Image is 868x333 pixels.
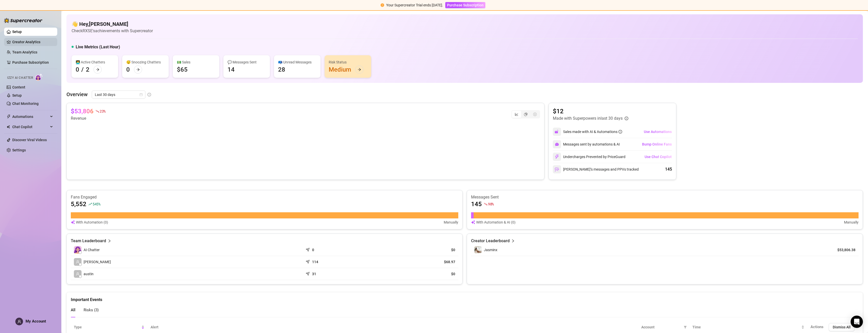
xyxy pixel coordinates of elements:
[484,202,487,206] span: fall
[76,65,79,74] div: 0
[76,44,120,50] h5: Live Metrics (Last Hour)
[444,219,458,225] article: Manually
[515,113,518,116] span: line-chart
[386,3,443,7] span: Your Supercreator Trial ends [DATE].
[95,91,142,98] span: Last 30 days
[177,65,188,74] div: $65
[447,3,484,7] span: Purchase Subscription
[84,259,111,265] span: [PERSON_NAME]
[619,130,622,134] span: info-circle
[555,154,559,159] img: svg%3e
[553,107,628,115] article: $12
[7,125,10,129] img: Chat Copilot
[445,3,485,7] a: Purchase Subscription
[484,248,497,252] span: Jasminx
[312,271,316,276] article: 31
[533,113,537,116] span: dollar-circle
[644,128,672,136] button: Use Automations
[74,324,140,330] span: Type
[555,167,559,172] img: svg%3e
[71,194,458,200] article: Fans Engaged
[227,65,235,74] div: 14
[851,316,863,328] div: Open Intercom Messenger
[381,3,384,7] span: exclamation-circle
[108,238,111,244] span: right
[683,323,688,331] span: filter
[4,18,42,23] img: logo-BBDzfeDw.svg
[71,200,86,208] article: 5,552
[645,155,672,159] span: Use Chat Copilot
[829,323,855,331] button: Dismiss All
[147,93,151,96] span: info-circle
[684,326,687,329] span: filter
[76,260,79,264] span: user
[71,107,94,115] article: $53,806
[555,129,559,134] img: svg%3e
[35,73,43,81] img: AI Chatter
[26,319,46,324] span: My Account
[471,200,482,208] article: 145
[12,60,49,64] a: Purchase Subscription
[177,59,215,65] div: 💵 Sales
[76,219,108,225] article: With Automation (0)
[471,238,510,244] article: Creator Leaderboard
[278,65,285,74] div: 28
[71,238,106,244] article: Team Leaderboard
[555,142,559,146] img: svg%3e
[71,292,859,303] div: Important Events
[96,109,99,113] span: fall
[329,59,367,65] div: Risk Status
[66,91,88,98] article: Overview
[12,85,25,89] a: Content
[471,194,859,200] article: Messages Sent
[553,153,625,161] div: Undercharges Prevented by PriceGuard
[17,320,21,324] span: user
[74,246,82,254] img: izzy-ai-chatter-avatar-DDCN_rTZ.svg
[71,219,75,225] img: svg%3e
[553,165,639,173] div: [PERSON_NAME]’s messages and PPVs tracked
[84,271,94,277] span: austin
[445,2,485,8] button: Purchase Subscription
[471,219,475,225] img: svg%3e
[72,28,153,34] article: Check RXSE's achievements with Supercreator
[96,68,99,71] span: arrow-right
[312,247,314,252] article: 0
[76,272,79,276] span: user
[306,247,311,252] span: send
[384,259,455,264] article: $68.97
[227,59,266,65] div: 💬 Messages Sent
[72,20,153,28] h4: 👋 Hey, [PERSON_NAME]
[641,324,682,330] span: Account
[832,247,855,252] article: $53,806.38
[12,102,39,106] a: Chat Monitoring
[306,271,311,276] span: send
[810,325,824,329] span: Actions
[71,115,106,121] article: Revenue
[88,202,92,206] span: rise
[642,140,672,148] button: Bump Online Fans
[136,68,140,71] span: arrow-right
[474,246,482,253] img: Jasminx
[12,93,22,97] a: Setup
[126,65,130,74] div: 0
[511,238,515,244] span: right
[126,59,165,65] div: 😴 Snoozing Chatters
[12,123,49,131] span: Chat Copilot
[71,308,75,312] span: All
[93,202,100,206] span: 545 %
[476,219,516,225] article: With Automation & AI (0)
[511,110,540,118] div: segmented control
[7,115,11,119] span: thunderbolt
[12,113,49,121] span: Automations
[844,219,859,225] article: Manually
[644,153,672,161] button: Use Chat Copilot
[306,259,311,264] span: send
[553,140,620,148] div: Messages sent by automations & AI
[524,113,528,116] span: pie-chart
[140,93,143,96] span: calendar
[12,50,37,54] a: Team Analytics
[12,138,47,142] a: Discover Viral Videos
[644,130,672,134] span: Use Automations
[665,166,672,172] div: 145
[86,65,89,74] div: 2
